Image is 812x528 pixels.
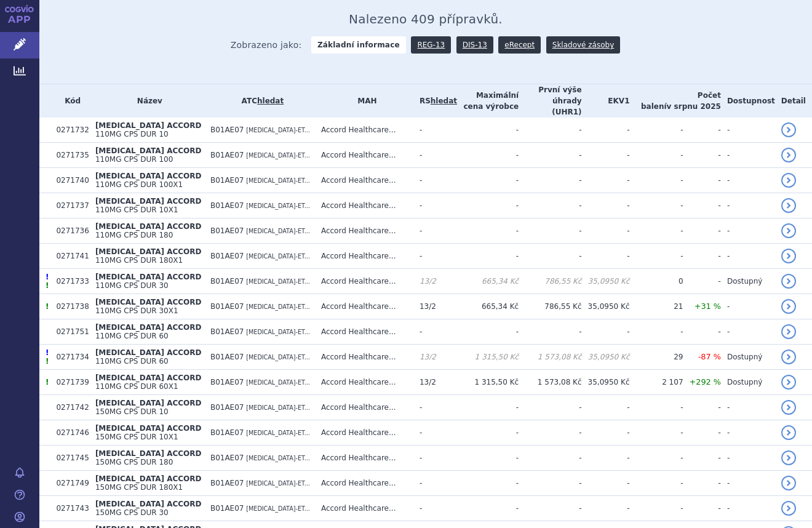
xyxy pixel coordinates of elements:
[46,378,49,386] span: Tento přípravek má více úhrad.
[210,226,244,235] span: B01AE07
[246,177,310,184] span: [MEDICAL_DATA]-ET...
[582,294,630,319] td: 35,0950 Kč
[413,143,457,168] td: -
[413,319,457,345] td: -
[50,269,89,294] td: 0271733
[519,118,581,143] td: -
[95,306,178,315] span: 110MG CPS DUR 30X1
[50,143,89,168] td: 0271735
[246,430,310,436] span: [MEDICAL_DATA]-ET...
[519,446,581,471] td: -
[457,193,519,218] td: -
[95,180,183,189] span: 110MG CPS DUR 100X1
[95,483,183,492] span: 150MG CPS DUR 180X1
[95,332,169,340] span: 110MG CPS DUR 60
[582,420,630,446] td: -
[683,143,721,168] td: -
[519,345,581,370] td: 1 573,08 Kč
[546,36,620,54] a: Skladové zásoby
[721,446,775,471] td: -
[315,143,413,168] td: Accord Healthcare...
[721,496,775,521] td: -
[210,126,244,134] span: B01AE07
[50,395,89,420] td: 0271742
[210,176,244,185] span: B01AE07
[95,298,202,306] span: [MEDICAL_DATA] ACCORD
[781,350,796,364] a: detail
[683,471,721,496] td: -
[95,382,178,391] span: 110MG CPS DUR 60X1
[420,378,436,386] span: 13/2
[683,193,721,218] td: -
[721,294,775,319] td: -
[695,302,721,311] span: +31 %
[50,446,89,471] td: 0271745
[683,395,721,420] td: -
[246,455,310,462] span: [MEDICAL_DATA]-ET...
[457,218,519,244] td: -
[95,256,183,265] span: 110MG CPS DUR 180X1
[457,446,519,471] td: -
[246,404,310,411] span: [MEDICAL_DATA]-ET...
[95,348,202,357] span: [MEDICAL_DATA] ACCORD
[246,379,310,386] span: [MEDICAL_DATA]-ET...
[690,377,721,386] span: +292 %
[315,496,413,521] td: Accord Healthcare...
[519,496,581,521] td: -
[683,168,721,193] td: -
[413,193,457,218] td: -
[721,345,775,370] td: Dostupný
[721,370,775,395] td: Dostupný
[210,302,244,311] span: B01AE07
[629,118,683,143] td: -
[629,395,683,420] td: -
[413,496,457,521] td: -
[315,319,413,345] td: Accord Healthcare...
[349,12,503,26] span: Nalezeno 409 přípravků.
[721,395,775,420] td: -
[210,504,244,513] span: B01AE07
[46,348,49,357] span: Poslední data tohoto produktu jsou ze SCAU platného k 01.07.2025.
[629,193,683,218] td: -
[95,273,202,281] span: [MEDICAL_DATA] ACCORD
[95,433,178,441] span: 150MG CPS DUR 10X1
[721,118,775,143] td: -
[683,244,721,269] td: -
[582,118,630,143] td: -
[582,84,630,118] th: EKV1
[519,471,581,496] td: -
[315,370,413,395] td: Accord Healthcare...
[582,446,630,471] td: -
[629,370,683,395] td: 2 107
[315,118,413,143] td: Accord Healthcare...
[721,168,775,193] td: -
[629,319,683,345] td: -
[582,395,630,420] td: -
[420,277,436,286] span: 13/2
[50,294,89,319] td: 0271738
[413,420,457,446] td: -
[629,446,683,471] td: -
[582,168,630,193] td: -
[457,319,519,345] td: -
[457,269,519,294] td: 665,34 Kč
[246,278,310,285] span: [MEDICAL_DATA]-ET...
[315,244,413,269] td: Accord Healthcare...
[457,294,519,319] td: 665,34 Kč
[721,420,775,446] td: -
[210,201,244,210] span: B01AE07
[457,84,519,118] th: Maximální cena výrobce
[519,168,581,193] td: -
[413,218,457,244] td: -
[95,155,173,164] span: 110MG CPS DUR 100
[246,228,310,234] span: [MEDICAL_DATA]-ET...
[721,269,775,294] td: Dostupný
[50,168,89,193] td: 0271740
[582,319,630,345] td: -
[315,84,413,118] th: MAH
[315,471,413,496] td: Accord Healthcare...
[413,168,457,193] td: -
[50,370,89,395] td: 0271739
[457,471,519,496] td: -
[246,303,310,310] span: [MEDICAL_DATA]-ET...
